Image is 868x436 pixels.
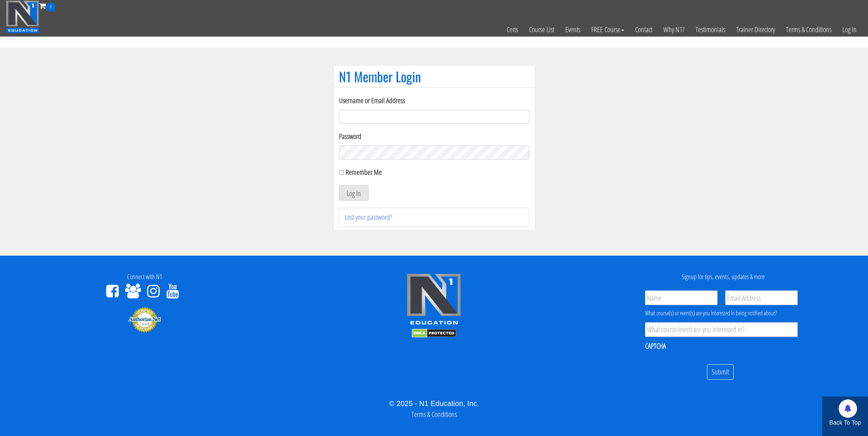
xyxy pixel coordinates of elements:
img: n1-education [6,0,39,33]
div: What course(s) or event(s) are you interested in being notified about? [645,309,798,317]
input: Name [645,290,718,305]
h1: N1 Member Login [339,69,529,84]
label: Password [339,131,529,142]
label: CAPTCHA [645,341,666,351]
a: Certs [501,12,524,48]
a: Terms & Conditions [411,409,457,419]
a: Course List [524,12,560,48]
span: 0 [46,3,55,12]
a: Terms & Conditions [781,12,837,48]
input: Submit [707,364,734,380]
a: 0 [39,1,55,11]
a: Testimonials [690,12,731,48]
a: Why N1? [658,12,690,48]
h4: Signup for tips, events, updates & more [584,273,863,281]
a: Log In [837,12,862,48]
h4: Connect with N1 [5,273,284,281]
a: Contact [630,12,658,48]
a: Lost your password? [345,212,392,222]
a: Trainer Directory [731,12,781,48]
a: Events [560,12,586,48]
img: DMCA.com Protection Status [412,329,456,338]
input: Email Address [725,290,798,305]
button: Log In [339,185,369,200]
div: © 2025 - N1 Education, Inc. [5,398,863,409]
label: Username or Email Address [339,95,529,106]
img: n1-edu-logo [406,273,461,327]
label: Remember Me [346,167,382,177]
img: Authorize.Net Merchant - Click to Verify [128,307,161,333]
a: FREE Course [586,12,630,48]
input: What course/event are you interested in? [645,322,798,337]
p: Back To Top [822,418,868,427]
